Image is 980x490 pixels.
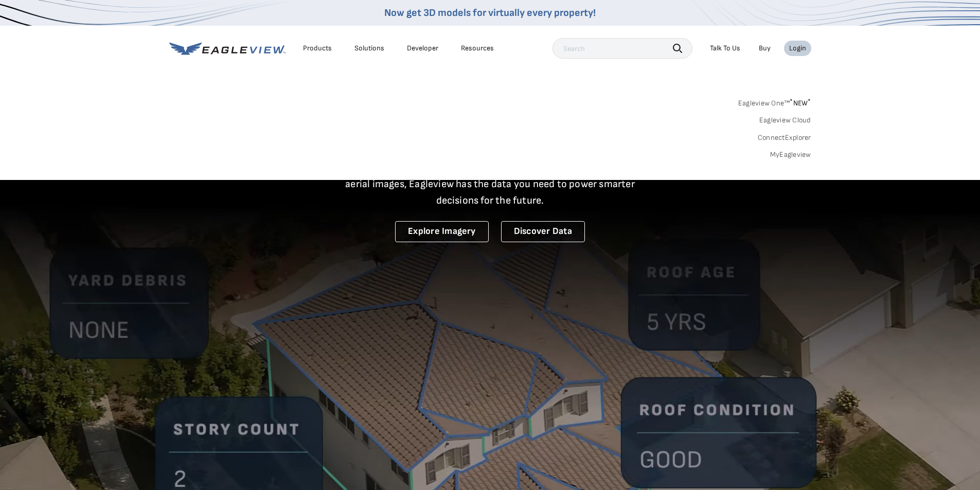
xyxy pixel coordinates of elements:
p: A new era starts here. Built on more than 3.5 billion high-resolution aerial images, Eagleview ha... [333,159,648,209]
input: Search [553,38,692,59]
a: Eagleview One™*NEW* [738,96,811,107]
div: Products [303,44,332,53]
a: Explore Imagery [395,221,489,242]
div: Login [789,44,806,53]
a: ConnectExplorer [758,133,811,142]
a: Discover Data [501,221,585,242]
a: Now get 3D models for virtually every property! [384,7,596,19]
span: NEW [790,99,811,107]
a: Developer [407,44,438,53]
div: Solutions [354,44,384,53]
a: Buy [759,44,771,53]
a: Eagleview Cloud [759,116,811,125]
div: Talk To Us [710,44,740,53]
div: Resources [461,44,494,53]
a: MyEagleview [770,150,811,159]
